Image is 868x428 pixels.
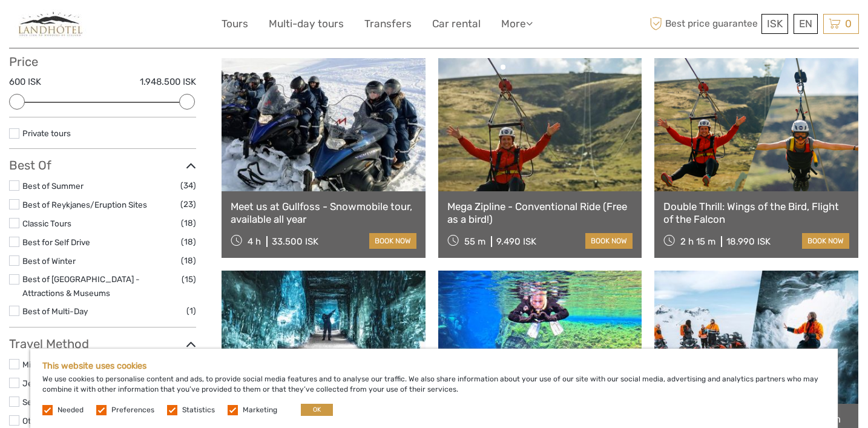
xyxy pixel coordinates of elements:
[22,181,84,191] a: Best of Summer
[767,18,783,30] span: ISK
[222,15,248,33] a: Tours
[9,54,196,69] h3: Price
[22,237,90,247] a: Best for Self Drive
[22,360,74,369] a: Mini Bus / Car
[42,361,826,371] h5: This website uses cookies
[111,405,154,415] label: Preferences
[843,18,853,30] span: 0
[501,15,533,33] a: More
[301,404,333,416] button: OK
[22,200,147,209] a: Best of Reykjanes/Eruption Sites
[180,197,196,211] span: (23)
[9,9,93,39] img: 794-4d1e71b2-5dd0-4a39-8cc1-b0db556bc61e_logo_small.jpg
[186,304,196,318] span: (1)
[30,349,838,428] div: We use cookies to personalise content and ads, to provide social media features and to analyse ou...
[180,179,196,193] span: (34)
[231,200,416,225] a: Meet us at Gullfoss - Snowmobile tour, available all year
[369,233,416,249] a: book now
[243,405,277,415] label: Marketing
[9,158,196,173] h3: Best Of
[726,236,771,247] div: 18.990 ISK
[680,236,715,247] span: 2 h 15 m
[58,405,84,415] label: Needed
[585,233,633,249] a: book now
[248,236,261,247] span: 4 h
[22,274,140,298] a: Best of [GEOGRAPHIC_DATA] - Attractions & Museums
[272,236,318,247] div: 33.500 ISK
[181,235,196,249] span: (18)
[447,200,633,225] a: Mega Zipline - Conventional Ride (Free as a bird!)
[181,216,196,230] span: (18)
[22,219,71,228] a: Classic Tours
[181,254,196,268] span: (18)
[432,15,481,33] a: Car rental
[22,397,61,407] a: Self-Drive
[140,76,196,88] label: 1.948.500 ISK
[22,378,64,388] a: Jeep / 4x4
[182,405,215,415] label: Statistics
[802,233,849,249] a: book now
[464,236,485,247] span: 55 m
[9,76,41,88] label: 600 ISK
[9,337,196,351] h3: Travel Method
[22,256,76,266] a: Best of Winter
[269,15,344,33] a: Multi-day tours
[182,272,196,286] span: (15)
[646,14,758,34] span: Best price guarantee
[663,200,849,225] a: Double Thrill: Wings of the Bird, Flight of the Falcon
[794,14,818,34] div: EN
[22,306,88,316] a: Best of Multi-Day
[22,128,71,138] a: Private tours
[22,416,93,426] a: Other / Non-Travel
[496,236,536,247] div: 9.490 ISK
[364,15,412,33] a: Transfers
